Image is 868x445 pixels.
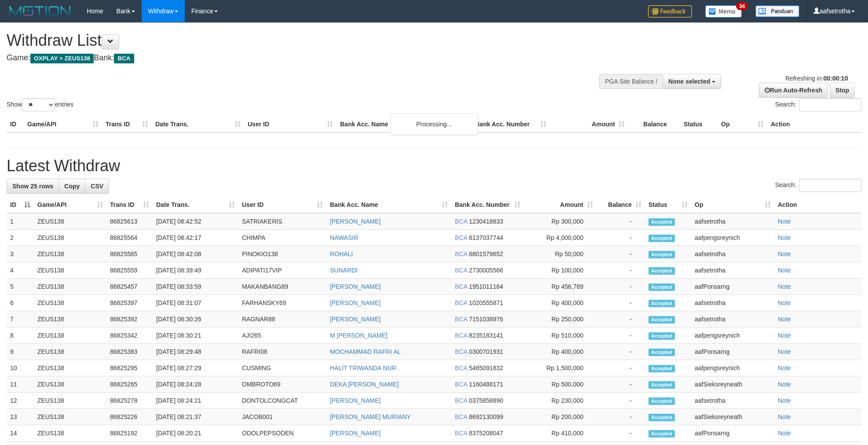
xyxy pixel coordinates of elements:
[238,327,326,344] td: AJI265
[469,348,503,355] span: Copy 0300701931 to clipboard
[469,299,503,306] span: Copy 1020555871 to clipboard
[648,381,675,389] span: Accepted
[691,425,774,441] td: aafPonsarng
[455,397,467,404] span: BCA
[648,5,692,18] img: Feedback.jpg
[778,430,791,437] a: Note
[34,409,106,425] td: ZEUS138
[153,409,238,425] td: [DATE] 08:21:37
[524,409,597,425] td: Rp 200,000
[7,230,34,246] td: 2
[597,295,645,311] td: -
[597,393,645,409] td: -
[778,413,791,420] a: Note
[648,283,675,291] span: Accepted
[153,360,238,376] td: [DATE] 08:27:29
[330,283,381,290] a: [PERSON_NAME]
[597,425,645,441] td: -
[799,179,861,192] input: Search:
[597,213,645,230] td: -
[799,98,861,111] input: Search:
[455,267,467,274] span: BCA
[469,234,503,241] span: Copy 6137037744 to clipboard
[524,344,597,360] td: Rp 400,000
[648,365,675,372] span: Accepted
[7,4,73,18] img: MOTION_logo.png
[7,213,34,230] td: 1
[767,116,861,132] th: Action
[597,246,645,262] td: -
[691,197,774,213] th: Op: activate to sort column ascending
[7,344,34,360] td: 9
[34,213,106,230] td: ZEUS138
[455,218,467,225] span: BCA
[597,197,645,213] th: Balance: activate to sort column ascending
[648,235,675,242] span: Accepted
[469,413,503,420] span: Copy 8692130099 to clipboard
[106,262,153,279] td: 86825559
[455,316,467,323] span: BCA
[645,197,691,213] th: Status: activate to sort column ascending
[524,262,597,279] td: Rp 100,000
[238,311,326,327] td: RAGNAR88
[238,344,326,360] td: RAFRI08
[106,360,153,376] td: 86825295
[153,213,238,230] td: [DATE] 08:42:52
[34,360,106,376] td: ZEUS138
[455,381,467,388] span: BCA
[472,116,550,132] th: Bank Acc. Number
[691,311,774,327] td: aafsetrotha
[7,179,59,194] a: Show 25 rows
[524,295,597,311] td: Rp 400,000
[153,230,238,246] td: [DATE] 08:42:17
[238,246,326,262] td: PINOKIO138
[778,364,791,371] a: Note
[778,283,791,290] a: Note
[238,262,326,279] td: ADIPATI17VIP
[106,393,153,409] td: 86825278
[7,54,570,63] h4: Game: Bank:
[330,364,396,371] a: HALIT TRIWANDA NUR
[238,360,326,376] td: CUSMING
[106,230,153,246] td: 86825564
[597,376,645,393] td: -
[34,197,106,213] th: Game/API: activate to sort column ascending
[774,197,861,213] th: Action
[7,311,34,327] td: 7
[597,409,645,425] td: -
[34,295,106,311] td: ZEUS138
[34,262,106,279] td: ZEUS138
[7,360,34,376] td: 10
[7,327,34,344] td: 8
[106,409,153,425] td: 86825226
[599,74,663,89] div: PGA Site Balance /
[778,250,791,257] a: Note
[106,376,153,393] td: 86825265
[524,376,597,393] td: Rp 500,000
[337,116,472,132] th: Bank Acc. Name
[691,295,774,311] td: aafsetrotha
[85,179,109,194] a: CSV
[691,360,774,376] td: aafpengsreynich
[778,348,791,355] a: Note
[7,376,34,393] td: 11
[326,197,451,213] th: Bank Acc. Name: activate to sort column ascending
[152,116,244,132] th: Date Trans.
[34,230,106,246] td: ZEUS138
[469,283,503,290] span: Copy 1951011164 to clipboard
[597,230,645,246] td: -
[524,213,597,230] td: Rp 300,000
[153,425,238,441] td: [DATE] 08:20:21
[34,425,106,441] td: ZEUS138
[778,267,791,274] a: Note
[106,344,153,360] td: 86825383
[106,295,153,311] td: 86825397
[778,332,791,339] a: Note
[153,197,238,213] th: Date Trans.: activate to sort column ascending
[7,116,24,132] th: ID
[34,327,106,344] td: ZEUS138
[451,197,524,213] th: Bank Acc. Number: activate to sort column ascending
[153,393,238,409] td: [DATE] 08:24:21
[153,279,238,295] td: [DATE] 08:33:59
[550,116,628,132] th: Amount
